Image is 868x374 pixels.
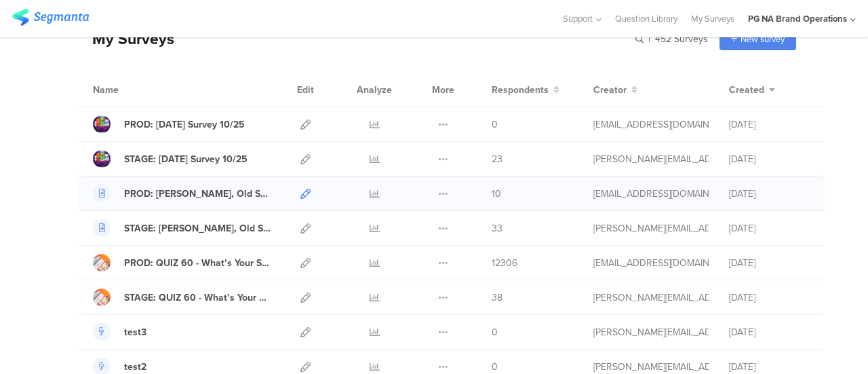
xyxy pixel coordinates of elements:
span: 38 [492,291,502,305]
span: 10 [492,187,501,201]
a: STAGE: [DATE] Survey 10/25 [93,150,248,168]
a: test3 [93,323,146,341]
span: Support [563,12,593,25]
div: shirley.j@pg.com [593,291,709,305]
div: shirley.j@pg.com [593,152,709,166]
div: PROD: Olay, Old Spice, Secret Survey - 0725 [124,187,271,201]
span: 23 [492,152,502,166]
span: 12306 [492,256,517,270]
div: [DATE] [729,360,810,374]
a: STAGE: QUIZ 60 - What’s Your Summer Self-Care Essential? [93,288,271,306]
a: PROD: [DATE] Survey 10/25 [93,115,245,133]
div: STAGE: Olay, Old Spice, Secret Survey - 0725 [124,221,271,236]
div: [DATE] [729,117,810,132]
button: Created [729,83,775,97]
a: PROD: QUIZ 60 - What’s Your Summer Self-Care Essential? [93,254,271,272]
div: yadav.vy.3@pg.com [593,117,709,132]
span: 0 [492,117,498,132]
span: 0 [492,325,498,339]
div: [DATE] [729,325,810,339]
div: [DATE] [729,256,810,270]
div: [DATE] [729,152,810,166]
div: STAGE: Diwali Survey 10/25 [124,152,248,166]
div: Analyze [354,73,395,107]
div: larson.m@pg.com [593,360,709,374]
div: [DATE] [729,221,810,236]
div: Edit [291,73,320,107]
div: My Surveys [79,27,174,50]
div: STAGE: QUIZ 60 - What’s Your Summer Self-Care Essential? [124,291,271,305]
div: PROD: Diwali Survey 10/25 [124,117,245,132]
span: Created [729,83,764,97]
span: | [646,32,652,46]
div: shirley.j@pg.com [593,221,709,236]
div: larson.m@pg.com [593,325,709,339]
button: Creator [593,83,637,97]
div: [DATE] [729,187,810,201]
span: Creator [593,83,627,97]
span: New survey [741,33,785,45]
div: More [429,73,458,107]
div: Name [93,83,174,97]
div: test3 [124,325,146,339]
div: [DATE] [729,291,810,305]
img: segmanta logo [12,9,89,26]
span: 33 [492,221,502,236]
span: Respondents [492,83,549,97]
div: PROD: QUIZ 60 - What’s Your Summer Self-Care Essential? [124,256,271,270]
span: 452 Surveys [655,32,708,46]
button: Respondents [492,83,559,97]
span: 0 [492,360,498,374]
div: yadav.vy.3@pg.com [593,187,709,201]
div: kumar.h.7@pg.com [593,256,709,270]
a: PROD: [PERSON_NAME], Old Spice, Secret Survey - 0725 [93,185,271,202]
div: test2 [124,360,146,374]
div: PG NA Brand Operations [748,12,847,25]
a: STAGE: [PERSON_NAME], Old Spice, Secret Survey - 0725 [93,219,271,237]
